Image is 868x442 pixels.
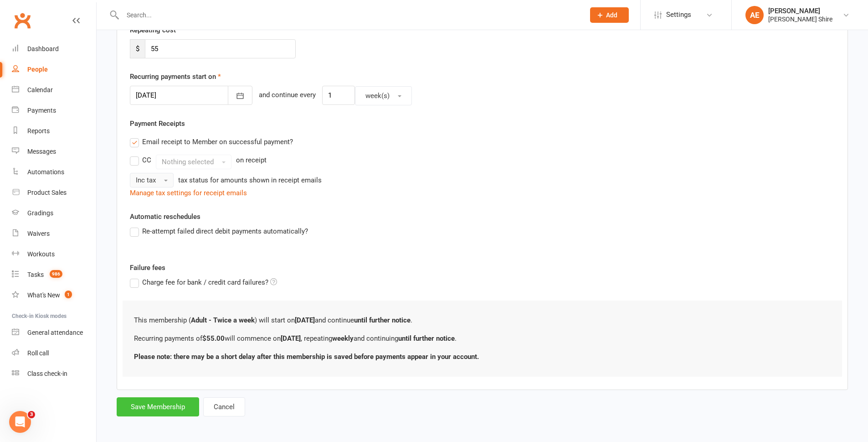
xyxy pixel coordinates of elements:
[745,6,764,24] div: AE
[27,127,50,135] div: Reports
[12,244,96,265] a: Workouts
[606,11,617,19] span: Add
[12,343,96,364] a: Roll call
[11,9,34,32] a: Clubworx
[398,334,455,343] b: until further notice
[12,224,96,244] a: Waivers
[130,71,221,82] label: Recurring payments start on
[28,411,35,418] span: 3
[27,230,50,237] div: Waivers
[9,411,31,433] iframe: Intercom live chat
[768,15,832,23] div: [PERSON_NAME] Shire
[332,334,354,343] b: weekly
[12,121,96,141] a: Reports
[259,89,316,102] div: and continue every
[27,189,67,196] div: Product Sales
[130,136,293,147] label: Email receipt to Member on successful payment?
[12,39,96,59] a: Dashboard
[27,250,55,258] div: Workouts
[27,271,44,278] div: Tasks
[130,39,145,58] span: $
[27,45,59,52] div: Dashboard
[123,262,842,273] label: Failure fees
[27,107,56,114] div: Payments
[130,25,176,36] label: Repeating cost
[12,364,96,384] a: Class kiosk mode
[12,59,96,80] a: People
[130,118,185,129] label: Payment Receipts
[27,66,48,73] div: People
[27,168,64,176] div: Automations
[134,315,831,326] p: This membership ( ) will start on and continue .
[203,397,245,416] button: Cancel
[130,211,200,222] label: Automatic reschedules
[354,316,411,324] b: until further notice
[120,9,578,21] input: Search...
[27,370,67,377] div: Class check-in
[191,316,255,324] b: Adult - Twice a week
[12,80,96,100] a: Calendar
[12,141,96,162] a: Messages
[134,333,831,344] p: Recurring payments of will commence on , repeating and continuing .
[27,291,60,299] div: What's New
[27,148,56,155] div: Messages
[202,334,225,343] b: $55.00
[130,173,174,187] button: Inc tax
[50,270,62,278] span: 986
[134,353,479,361] b: Please note: there may be a short delay after this membership is saved before payments appear in ...
[365,92,390,100] span: week(s)
[12,182,96,203] a: Product Sales
[12,203,96,224] a: Gradings
[27,329,83,336] div: General attendance
[666,5,691,25] span: Settings
[178,175,322,186] div: tax status for amounts shown in receipt emails
[27,209,53,217] div: Gradings
[130,226,308,237] label: Re-attempt failed direct debit payments automatically?
[12,162,96,182] a: Automations
[236,155,267,166] div: on receipt
[12,322,96,343] a: General attendance kiosk mode
[65,291,72,298] span: 1
[130,189,247,197] a: Manage tax settings for receipt emails
[295,316,315,324] b: [DATE]
[590,7,629,23] button: Add
[768,7,832,15] div: [PERSON_NAME]
[27,86,53,94] div: Calendar
[355,86,412,105] button: week(s)
[12,265,96,285] a: Tasks 986
[12,100,96,121] a: Payments
[136,176,156,184] span: Inc tax
[142,155,151,164] div: CC
[281,334,301,343] b: [DATE]
[27,349,49,357] div: Roll call
[142,277,268,286] span: Charge fee for bank / credit card failures?
[12,285,96,306] a: What's New1
[117,397,199,416] button: Save Membership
